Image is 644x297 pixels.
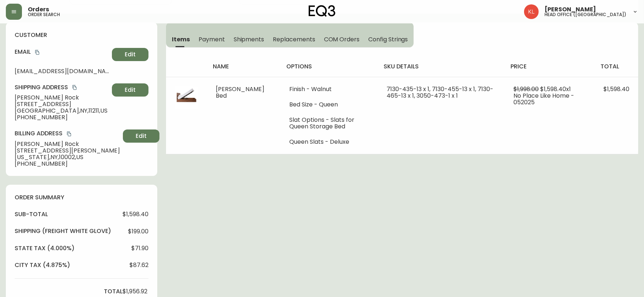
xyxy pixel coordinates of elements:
img: 0c3fe0cd-ae74-45ea-bba1-a91aee06592e.jpg [175,86,198,109]
span: $1,598.40 x 1 [540,85,571,93]
span: Items [172,35,190,43]
li: Slat Options - Slats for Queen Storage Bed [289,117,369,130]
span: $1,998.00 [513,85,539,93]
h4: Billing Address [15,129,120,138]
h4: customer [15,31,148,39]
button: copy [71,84,78,91]
h5: order search [28,12,60,17]
span: [PERSON_NAME] Rock [15,141,120,147]
span: [PERSON_NAME] Rock [15,94,109,101]
li: Queen Slats - Deluxe [289,139,369,145]
button: Edit [112,48,148,61]
span: Payment [199,35,225,43]
span: [US_STATE] , NY , 10002 , US [15,154,120,161]
h4: Shipping Address [15,83,109,91]
span: $87.62 [129,262,148,268]
h4: total [600,63,632,71]
span: [PHONE_NUMBER] [15,114,109,121]
button: copy [34,49,41,56]
span: [PERSON_NAME] Bed [216,85,264,100]
li: Finish - Walnut [289,86,369,93]
h4: sub-total [15,210,48,218]
span: [PHONE_NUMBER] [15,161,120,167]
button: Edit [112,83,148,97]
h5: head office ([GEOGRAPHIC_DATA]) [545,12,626,17]
span: 7130-435-13 x 1, 7130-455-13 x 1, 7130-465-13 x 1, 3050-473-1 x 1 [387,85,493,100]
span: COM Orders [324,35,360,43]
span: Orders [28,7,49,12]
h4: price [511,63,589,71]
span: [STREET_ADDRESS] [15,101,109,108]
span: [GEOGRAPHIC_DATA] , NY , 11211 , US [15,108,109,114]
span: $1,598.40 [603,85,629,93]
span: No Place Like Home - 052025 [513,91,574,106]
span: [PERSON_NAME] [545,7,596,12]
li: Bed Size - Queen [289,101,369,108]
span: Edit [136,132,147,140]
span: $1,598.40 [123,211,148,218]
span: $199.00 [128,228,148,235]
h4: total [104,287,123,296]
h4: Email [15,48,109,56]
h4: Shipping ( Freight White Glove ) [15,227,111,235]
span: Edit [125,50,136,59]
img: logo [309,5,336,17]
h4: city tax (4.875%) [15,261,70,269]
h4: state tax (4.000%) [15,244,75,252]
span: Edit [125,86,136,94]
span: Config Strings [368,35,408,43]
h4: order summary [15,193,148,202]
h4: name [213,63,274,71]
span: $71.90 [131,245,148,252]
span: $1,956.92 [123,288,147,295]
button: copy [65,130,73,138]
button: Edit [123,129,159,143]
h4: options [286,63,372,71]
span: Shipments [234,35,264,43]
h4: sku details [384,63,499,71]
span: Replacements [273,35,315,43]
span: [EMAIL_ADDRESS][DOMAIN_NAME] [15,68,109,75]
img: 2c0c8aa7421344cf0398c7f872b772b5 [524,4,539,19]
span: [STREET_ADDRESS][PERSON_NAME] [15,147,120,154]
